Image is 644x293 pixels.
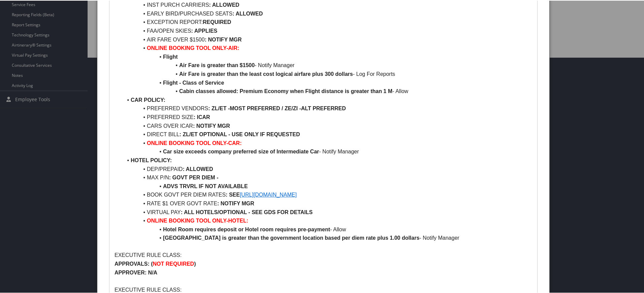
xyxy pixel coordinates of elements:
[209,1,239,7] strong: : ALLOWED
[163,148,319,154] strong: Car size exceeds company preferred size of Intermediate Car
[169,174,219,180] strong: : GOVT PER DIEM -
[163,226,330,232] strong: Hotel Room requires deposit or Hotel room requires pre-payment
[123,121,532,130] li: CARS OVER ICAR
[181,209,313,214] strong: : ALL HOTELS/OPTIONAL - SEE GDS FOR DETAILS
[147,217,248,223] strong: ONLINE BOOKING TOOL ONLY-HOTEL:
[179,62,255,67] strong: Air Fare is greater than $1500
[131,96,165,102] strong: CAR POLICY:
[147,45,239,50] strong: ONLINE BOOKING TOOL ONLY-AIR:
[123,69,532,78] li: - Log For Reports
[217,200,219,206] strong: :
[205,36,242,42] strong: : NOTIFY MGR
[226,191,240,197] strong: : SEE
[123,225,532,233] li: - Allow
[221,200,254,206] strong: NOTIFY MGR
[123,60,532,69] li: - Notify Manager
[123,147,532,155] li: - Notify Manager
[123,173,532,181] li: MAX P/N
[203,19,231,24] strong: REQUIRED
[232,10,263,16] strong: : ALLOWED
[163,183,248,188] strong: ADVS TRVRL IF NOT AVAILABLE
[131,157,172,163] strong: HOTEL POLICY:
[115,260,150,266] strong: APPROVALS:
[123,233,532,242] li: - Notify Manager
[163,79,224,85] strong: Flight - Class of Service
[123,112,532,121] li: PREFERRED SIZE
[123,164,532,173] li: DEP/PREPAID
[183,166,213,171] strong: : ALLOWED
[123,190,532,199] li: BOOK GOVT PER DIEM RATES
[179,88,392,93] strong: Cabin classes allowed: Premium Economy when Flight distance is greater than 1 M
[123,35,532,43] li: AIR FARE OVER $1500
[115,250,532,259] p: EXECUTIVE RULE CLASS:
[123,104,532,112] li: PREFERRED VENDORS
[123,17,532,26] li: EXCEPTION REPORT:
[123,207,532,216] li: VIRTUAL PAY
[180,131,300,137] strong: : ZL/ET OPTIONAL - USE ONLY IF REQUESTED
[208,105,346,111] strong: : ZL/ET -MOST PREFERRED / ZE/ZI -ALT PREFERRED
[179,70,353,76] strong: Air Fare is greater than the least cost logical airfare plus 300 dollars
[163,53,178,59] strong: Flight
[123,129,532,138] li: DIRECT BILL
[123,26,532,35] li: FAA/OPEN SKIES
[123,199,532,207] li: RATE $1 OVER GOVT RATE
[191,27,218,33] strong: : APPLIES
[151,260,153,266] strong: (
[163,234,419,240] strong: [GEOGRAPHIC_DATA] is greater than the government location based per diem rate plus 1.00 dollars
[194,260,196,266] strong: )
[194,114,210,119] strong: : ICAR
[153,260,194,266] strong: NOT REQUIRED
[123,9,532,18] li: EARLY BIRD/PURCHASED SEATS
[240,191,297,197] a: [URL][DOMAIN_NAME]
[147,140,242,145] strong: ONLINE BOOKING TOOL ONLY-CAR:
[123,86,532,95] li: - Allow
[193,122,230,128] strong: : NOTIFY MGR
[115,269,157,275] strong: APPROVER: N/A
